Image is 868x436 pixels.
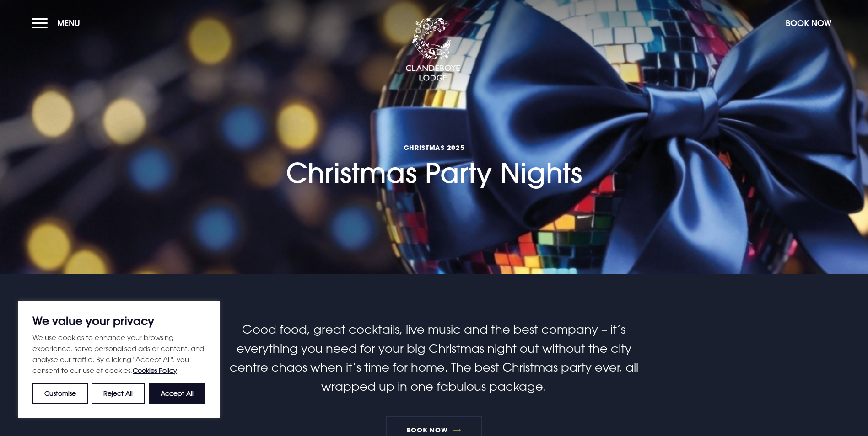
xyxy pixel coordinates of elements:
button: Customise [32,383,88,404]
a: Cookies Policy [133,367,177,374]
div: We value your privacy [18,301,220,418]
p: Good food, great cocktails, live music and the best company – it’s everything you need for your b... [216,320,652,396]
button: Reject All [92,383,145,404]
button: Menu [32,13,85,33]
h1: Christmas Party Nights [286,90,582,190]
p: We use cookies to enhance your browsing experience, serve personalised ads or content, and analys... [32,332,205,376]
p: We value your privacy [32,315,205,326]
button: Book Now [781,13,836,33]
span: Menu [57,18,80,28]
span: Christmas 2025 [286,143,582,152]
button: Accept All [149,383,205,404]
img: Clandeboye Lodge [405,18,460,82]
